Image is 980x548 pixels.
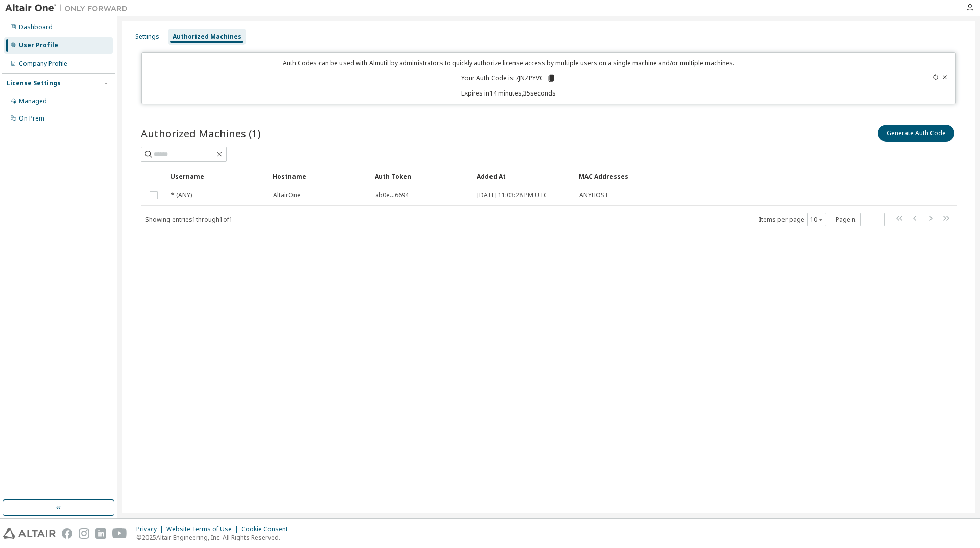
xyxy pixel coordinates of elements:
[273,191,301,199] span: AltairOne
[477,191,548,199] span: [DATE] 11:03:28 PM UTC
[136,525,166,533] div: Privacy
[148,89,870,98] p: Expires in 14 minutes, 35 seconds
[19,41,58,50] div: User Profile
[79,528,89,539] img: instagram.svg
[5,3,133,13] img: Altair One
[241,525,294,533] div: Cookie Consent
[171,191,192,199] span: * (ANY)
[145,215,233,224] span: Showing entries 1 through 1 of 1
[375,191,409,199] span: ab0e...6694
[759,213,826,226] span: Items per page
[579,191,608,199] span: ANYHOST
[141,126,261,140] span: Authorized Machines (1)
[19,23,53,31] div: Dashboard
[19,114,44,123] div: On Prem
[62,528,72,539] img: facebook.svg
[810,216,824,224] button: 10
[173,33,241,41] div: Authorized Machines
[375,168,469,184] div: Auth Token
[461,74,556,83] p: Your Auth Code is: 7JNZPYVC
[3,528,56,539] img: altair_logo.svg
[19,97,47,105] div: Managed
[148,59,870,67] p: Auth Codes can be used with Almutil by administrators to quickly authorize license access by mult...
[477,168,571,184] div: Added At
[273,168,366,184] div: Hostname
[836,213,885,226] span: Page n.
[166,525,241,533] div: Website Terms of Use
[112,528,127,539] img: youtube.svg
[878,125,954,142] button: Generate Auth Code
[7,79,61,87] div: License Settings
[19,60,67,68] div: Company Profile
[95,528,106,539] img: linkedin.svg
[135,33,159,41] div: Settings
[136,533,294,542] p: © 2025 Altair Engineering, Inc. All Rights Reserved.
[579,168,852,184] div: MAC Addresses
[170,168,264,184] div: Username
